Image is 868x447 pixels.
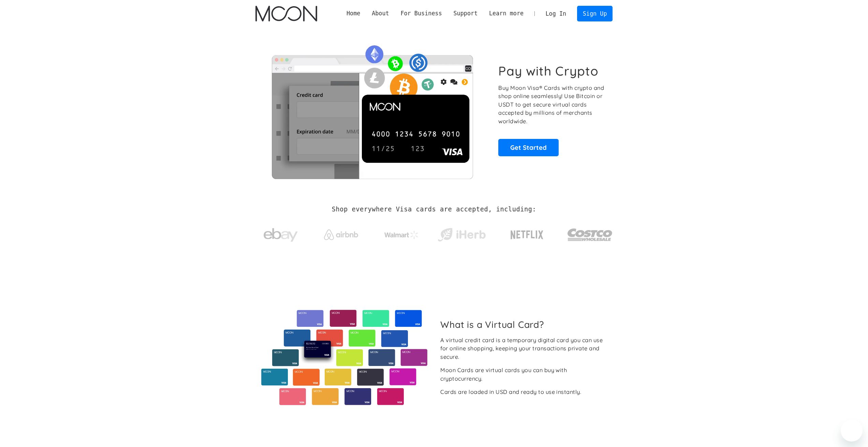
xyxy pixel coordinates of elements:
[489,9,524,18] div: Learn more
[453,9,477,18] div: Support
[341,9,366,18] a: Home
[483,9,529,18] div: Learn more
[497,220,558,247] a: Netflix
[440,388,581,396] div: Cards are loaded in USD and ready to use instantly.
[510,226,544,243] img: Netflix
[440,336,607,361] div: A virtual credit card is a temporary digital card you can use for online shopping, keeping your t...
[395,9,448,18] div: For Business
[255,41,489,179] img: Moon Cards let you spend your crypto anywhere Visa is accepted.
[315,223,366,243] a: Airbnb
[324,229,358,240] img: Airbnb
[264,224,298,246] img: ebay
[498,63,599,79] h1: Pay with Crypto
[577,6,613,21] a: Sign Up
[260,310,428,405] img: Virtual cards from Moon
[498,84,605,126] p: Buy Moon Visa® Cards with crypto and shop online seamlessly! Use Bitcoin or USDT to get secure vi...
[540,6,572,21] a: Log In
[255,218,306,249] a: ebay
[436,219,487,247] a: iHerb
[436,226,487,244] img: iHerb
[448,9,483,18] div: Support
[255,6,317,21] img: Moon Logo
[440,366,607,383] div: Moon Cards are virtual cards you can buy with cryptocurrency.
[332,206,536,213] h2: Shop everywhere Visa cards are accepted, including:
[372,9,389,18] div: About
[498,139,559,156] a: Get Started
[366,9,395,18] div: About
[440,319,607,330] h2: What is a Virtual Card?
[567,215,613,251] a: Costco
[841,420,863,442] iframe: Кнопка запуска окна обмена сообщениями
[567,222,613,248] img: Costco
[376,224,427,242] a: Walmart
[400,9,442,18] div: For Business
[255,6,317,21] a: home
[384,231,418,239] img: Walmart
